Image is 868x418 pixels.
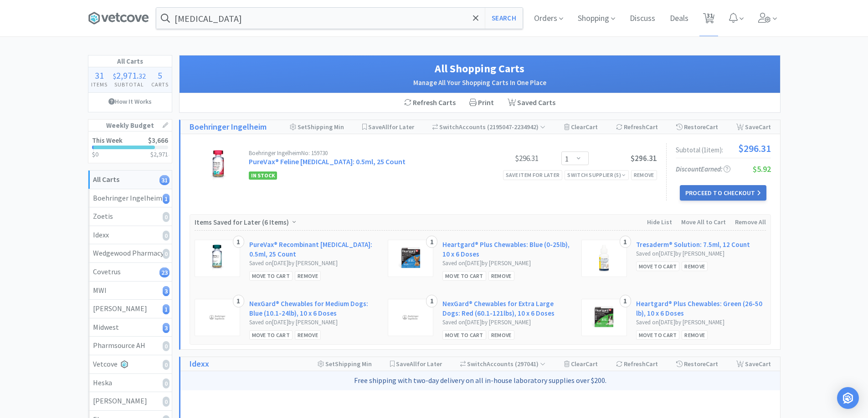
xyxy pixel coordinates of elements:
div: Save item for later [503,170,563,180]
strong: All Carts [93,175,119,184]
span: All [410,360,417,368]
span: 32 [139,71,146,81]
div: Save [736,357,771,371]
span: $ [113,71,116,81]
div: Restore [676,357,718,371]
i: 0 [163,360,169,370]
span: Cart [706,123,718,131]
div: Move to Cart [636,262,680,271]
div: Print [462,93,501,112]
div: Remove [295,271,321,281]
a: [PERSON_NAME]0 [88,392,172,411]
p: Free shipping with two-day delivery on all in-house laboratory supplies over $200. [184,375,776,387]
h1: All Carts [88,55,172,67]
div: Saved on [DATE] by [PERSON_NAME] [442,318,572,327]
span: Cart [759,123,771,131]
div: Open Intercom Messenger [837,387,859,409]
a: Boehringer Ingelheim1 [88,189,172,208]
div: [PERSON_NAME] [93,303,167,315]
div: Covetrus [93,266,167,278]
span: Cart [646,360,658,368]
div: Move to Cart [442,330,486,340]
div: Move to Cart [249,271,293,281]
a: Heska0 [88,374,172,393]
a: Boehringer Ingelheim [190,121,267,134]
a: All Carts31 [88,171,172,189]
span: Cart [586,123,598,131]
div: Save [736,120,771,134]
div: 1 [620,236,631,248]
a: NexGard® Chewables for Medium Dogs: Blue (10.1-24lb), 10 x 6 Doses [249,299,379,318]
button: Search [485,8,523,29]
span: $296.31 [738,143,771,153]
a: How It Works [88,93,172,110]
input: Search by item, sku, manufacturer, ingredient, size... [156,8,523,29]
i: 0 [163,231,169,241]
div: Saved on [DATE] by [PERSON_NAME] [249,318,379,327]
div: Midwest [93,322,167,333]
div: Heska [93,377,167,389]
span: Discount Earned: [676,165,730,173]
div: Boehringer Ingelheim No: 159730 [249,150,470,156]
span: Remove All [735,218,766,226]
span: $296.31 [631,153,657,163]
a: PureVax® Recombinant [MEDICAL_DATA]: 0.5ml, 25 Count [249,240,379,259]
span: $3,666 [148,136,168,145]
h1: All Shopping Carts [189,60,771,77]
div: Switch Supplier ( 5 ) [567,171,626,179]
div: Remove [631,170,657,180]
a: 31 [699,15,718,24]
h4: Subtotal [110,80,149,89]
i: 3 [163,323,169,333]
div: Wedgewood Pharmacy [93,247,167,259]
img: 178e9660b01543d4b7a390e74d4fd212_404533.png [200,245,234,272]
div: Refresh [616,120,658,134]
span: Switch [439,123,459,131]
div: 1 [426,236,437,248]
a: PureVax® Feline [MEDICAL_DATA]: 0.5ml, 25 Count [249,157,406,166]
div: Shipping Min [318,357,372,371]
span: Set [325,360,335,368]
div: Clear [564,357,598,371]
div: Accounts [432,120,546,134]
span: In Stock [249,171,277,180]
div: 1 [620,295,631,307]
img: bcf410743cdf48b48b54eea5dca5e460_487087.png [587,304,621,331]
a: Pharmsource AH0 [88,337,172,355]
h2: This Week [92,137,123,144]
img: 9fe5046abd704cecaf674063604acccd_487018.png [394,245,428,272]
div: MWI [93,285,167,297]
div: Move to Cart [249,330,293,340]
img: b24c5de969cf4484856baf0a0c2c58f3_487083.jpeg [397,304,424,331]
a: Heartgard® Plus Chewables: Green (26-50 lb), 10 x 6 Doses [636,299,766,318]
a: [PERSON_NAME]1 [88,300,172,318]
h3: $ [150,151,168,157]
span: 31 [95,70,104,81]
div: Vetcove [93,358,167,370]
i: 23 [159,267,169,277]
span: Cart [706,360,718,368]
span: ( 2195047-2234942 ) [486,123,545,131]
div: Move to Cart [636,330,680,340]
span: Cart [586,360,598,368]
div: Move to Cart [442,271,486,281]
div: Saved on [DATE] by [PERSON_NAME] [636,318,766,327]
img: d6329b45ae644d6f9a27edf8ce1589e8_404527.png [198,150,238,182]
span: Cart [646,123,658,131]
div: Refresh [616,357,658,371]
h4: Carts [149,80,171,89]
img: 8b75e148c40c47a8af18a2e5b3036306_487080.jpeg [204,304,231,331]
div: [PERSON_NAME] [93,395,167,407]
a: Vetcove0 [88,355,172,374]
span: 2,971 [116,70,137,81]
span: 5 [158,70,162,81]
div: Remove [682,262,708,271]
a: Midwest3 [88,318,172,337]
a: Covetrus23 [88,263,172,282]
span: Save for Later [396,360,442,368]
i: 1 [163,194,169,204]
div: . [110,71,149,80]
div: Clear [564,120,598,134]
span: Move All to Cart [681,218,726,226]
